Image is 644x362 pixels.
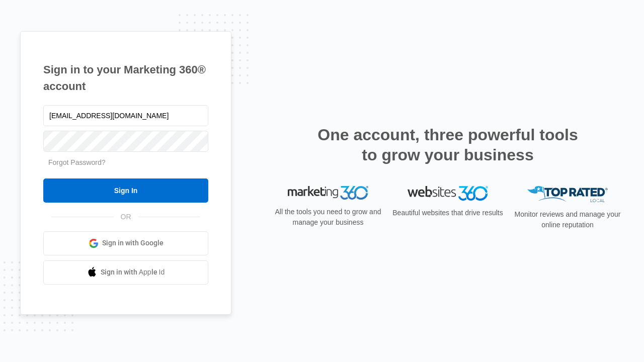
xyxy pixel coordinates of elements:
[102,238,164,248] span: Sign in with Google
[43,105,208,126] input: Email
[408,186,488,201] img: Websites 360
[272,207,384,228] p: All the tools you need to grow and manage your business
[101,267,165,278] span: Sign in with Apple Id
[391,208,504,218] p: Beautiful websites that drive results
[43,178,208,203] input: Sign In
[43,260,208,285] a: Sign in with Apple Id
[288,186,368,200] img: Marketing 360
[114,212,138,222] span: OR
[527,186,608,203] img: Top Rated Local
[511,209,624,230] p: Monitor reviews and manage your online reputation
[43,61,208,95] h1: Sign in to your Marketing 360® account
[314,125,581,165] h2: One account, three powerful tools to grow your business
[48,158,106,166] a: Forgot Password?
[43,231,208,255] a: Sign in with Google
